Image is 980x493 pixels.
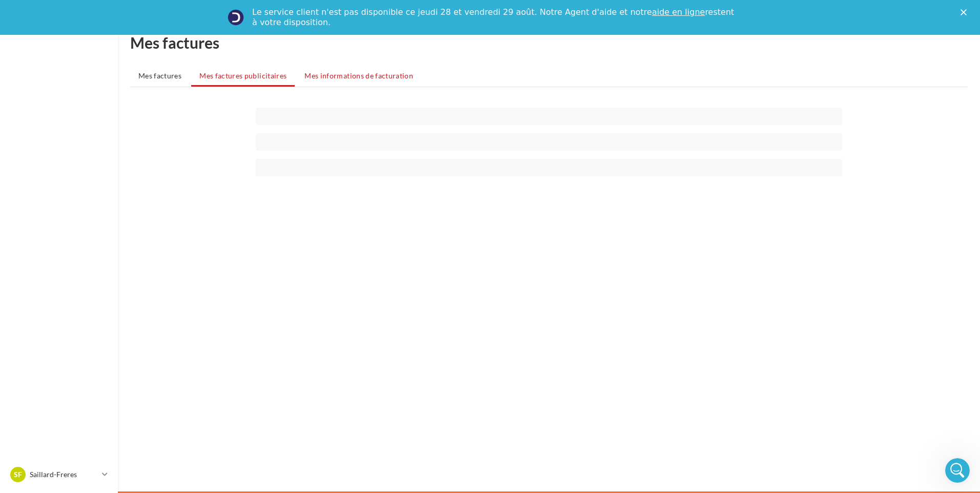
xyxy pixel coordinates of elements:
[652,7,705,17] a: aide en ligne
[14,469,22,480] span: SF
[304,71,413,80] span: Mes informations de facturation
[8,465,110,484] a: SF Saillard-Freres
[252,7,736,28] div: Le service client n'est pas disponible ce jeudi 28 et vendredi 29 août. Notre Agent d'aide et not...
[138,71,181,80] span: Mes factures
[30,469,98,480] p: Saillard-Freres
[130,35,968,50] h1: Mes factures
[961,9,971,15] div: Fermer
[945,458,970,483] iframe: Intercom live chat
[228,9,244,26] img: Profile image for Service-Client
